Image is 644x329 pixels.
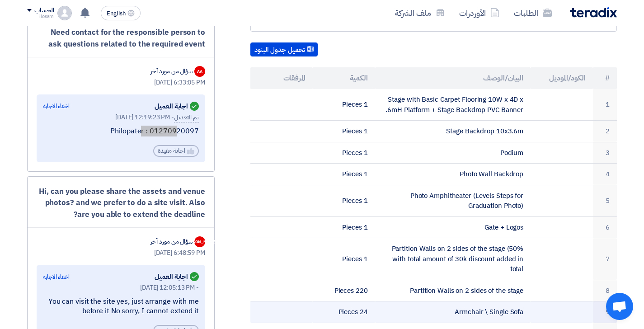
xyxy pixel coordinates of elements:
td: Armchair \ Single Sofa [375,301,531,323]
td: 1 Pieces [313,121,375,142]
div: Need contact for the responsible person to ask questions related to the required event [37,27,205,50]
th: # [593,67,617,89]
td: Photo Wall Backdrop [375,164,531,185]
td: Partition Walls on 2 sides of the stage (50% with total amount of 30k discount added in total [375,238,531,280]
div: Philopater : 01270920097 [43,127,199,136]
td: 9 [593,301,617,323]
td: 220 Pieces [313,280,375,301]
td: 6 [593,216,617,238]
div: [DATE] 12:19:23 PM - [43,113,199,122]
a: Open chat [606,293,633,320]
div: اخفاء الاجابة [43,273,70,282]
td: 3 [593,142,617,164]
td: 24 Pieces [313,301,375,323]
a: الطلبات [507,2,559,23]
td: 4 [593,164,617,185]
div: اجابة مفيدة [153,145,199,157]
th: المرفقات [250,67,313,89]
div: Hosam [27,14,54,19]
td: 1 Pieces [313,216,375,238]
a: الأوردرات [452,2,507,23]
div: AA [194,66,205,77]
div: اجابة العميل [155,100,199,113]
span: English [107,10,126,17]
td: Stage Backdrop 10x3.6m [375,121,531,142]
td: Podium [375,142,531,164]
td: Photo Amphitheater (Levels Steps for Graduation Photo) [375,185,531,216]
button: English [101,6,141,20]
div: [PERSON_NAME] [194,236,205,247]
div: سؤال من مورد آخر [150,66,193,76]
th: الكمية [313,67,375,89]
div: Hi, can you please share the assets and venue photos? and we prefer to do a site visit. Also are ... [37,186,205,221]
th: الكود/الموديل [531,67,593,89]
div: اخفاء الاجابة [43,102,70,111]
th: البيان/الوصف [375,67,531,89]
a: ملف الشركة [388,2,452,23]
td: 1 Pieces [313,164,375,185]
div: الحساب [34,7,54,14]
td: 7 [593,238,617,280]
span: تم التعديل [174,113,199,122]
td: 1 Pieces [313,89,375,121]
div: [DATE] 12:05:13 PM - [43,283,199,292]
div: [DATE] 6:33:05 PM [37,78,205,87]
div: اجابة العميل [155,270,199,283]
div: [DATE] 6:48:59 PM [37,248,205,258]
td: 2 [593,121,617,142]
img: profile_test.png [57,6,72,20]
div: سؤال من مورد آخر [150,237,193,246]
td: Partition Walls on 2 sides of the stage [375,280,531,301]
td: 1 Pieces [313,238,375,280]
div: You can visit the site yes, just arrange with me before it No sorry, I cannot extend it [43,297,199,316]
td: 8 [593,280,617,301]
td: 1 [593,89,617,121]
td: Stage with Basic Carpet Flooring 10W x 4D x .6mH Platform + Stage Backdrop PVC Banner [375,89,531,121]
img: Teradix logo [570,7,617,18]
td: 1 Pieces [313,142,375,164]
td: 1 Pieces [313,185,375,216]
td: 5 [593,185,617,216]
td: Gate + Logos [375,216,531,238]
button: تحميل جدول البنود [250,42,318,57]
